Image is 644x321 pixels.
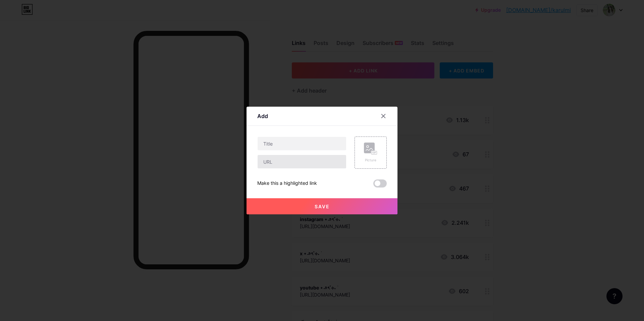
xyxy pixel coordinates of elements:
div: Make this a highlighted link [257,179,317,188]
div: Picture [364,158,377,163]
input: Title [258,137,346,150]
button: Save [247,198,397,214]
div: Add [257,112,268,120]
input: URL [258,155,346,168]
span: Save [315,204,330,209]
